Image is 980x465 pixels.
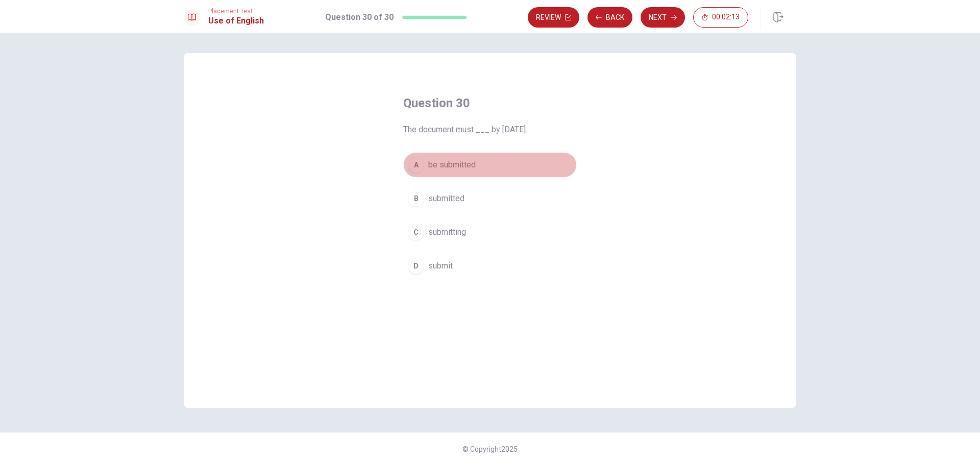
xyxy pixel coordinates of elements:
button: 00:02:13 [693,7,748,28]
div: D [408,258,424,274]
span: be submitted [428,159,476,171]
button: Next [641,7,685,28]
button: Back [587,7,632,28]
span: Placement Test [208,8,264,15]
button: Review [528,7,579,28]
div: A [408,157,424,173]
div: B [408,190,424,207]
span: The document must ___ by [DATE]. [403,124,577,136]
span: submit [428,260,453,272]
button: Bsubmitted [403,186,577,211]
div: C [408,224,424,240]
span: submitted [428,192,464,205]
span: 00:02:13 [712,13,740,21]
span: © Copyright 2025 [462,445,518,453]
button: Dsubmit [403,253,577,279]
h1: Use of English [208,15,264,27]
button: Csubmitting [403,219,577,245]
span: submitting [428,226,466,238]
button: Abe submitted [403,152,577,178]
h4: Question 30 [403,95,577,111]
h1: Question 30 of 30 [325,11,394,23]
